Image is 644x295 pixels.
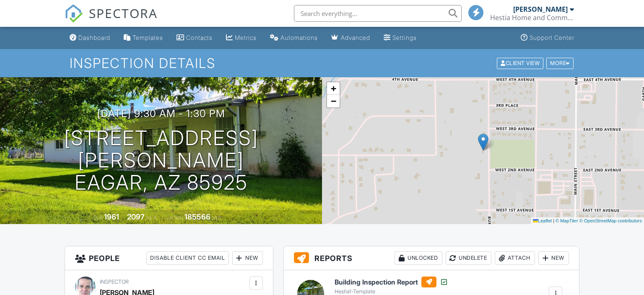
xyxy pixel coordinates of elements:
[327,82,340,95] a: Zoom in
[546,57,574,69] div: More
[328,30,374,46] a: Advanced
[294,5,462,22] input: Search everything...
[127,212,145,221] div: 2097
[132,34,163,41] div: Templates
[70,56,574,70] h1: Inspection Details
[495,251,535,265] div: Attach
[100,279,129,285] span: Inspector
[104,212,119,221] div: 1961
[235,34,257,41] div: Metrics
[533,218,552,223] a: Leaflet
[331,96,336,106] span: −
[327,95,340,107] a: Zoom out
[173,30,216,46] a: Contacts
[579,218,642,223] a: © OpenStreetMap contributors
[392,34,417,41] div: Settings
[335,288,448,295] div: Hestia1-Template
[538,251,569,265] div: New
[331,83,336,94] span: +
[223,30,260,46] a: Metrics
[89,4,158,22] span: SPECTORA
[446,251,491,265] div: Undelete
[553,218,554,223] span: |
[530,34,574,41] div: Support Center
[146,214,158,221] span: sq. ft.
[556,218,578,223] a: © MapTiler
[232,251,263,265] div: New
[65,246,273,270] h3: People
[478,133,488,151] img: Marker
[184,212,210,221] div: 185566
[513,5,568,13] div: [PERSON_NAME]
[380,30,420,46] a: Settings
[212,214,222,221] span: sq.ft.
[496,60,545,66] a: Client View
[120,30,166,46] a: Templates
[65,11,158,29] a: SPECTORA
[66,30,114,46] a: Dashboard
[97,108,225,119] h3: [DATE] 9:30 am - 1:30 pm
[497,57,543,69] div: Client View
[341,34,370,41] div: Advanced
[13,127,309,193] h1: [STREET_ADDRESS][PERSON_NAME] Eagar, AZ 85925
[65,4,83,23] img: The Best Home Inspection Software - Spectora
[280,34,318,41] div: Automations
[166,214,183,221] span: Lot Size
[78,34,110,41] div: Dashboard
[146,251,229,265] div: Disable Client CC Email
[490,13,574,22] div: Hestia Home and Commercial Inspections
[284,246,579,270] h3: Reports
[267,30,321,46] a: Automations (Basic)
[517,30,578,46] a: Support Center
[335,277,448,287] h6: Building Inspection Report
[395,251,442,265] div: Unlocked
[186,34,213,41] div: Contacts
[93,214,103,221] span: Built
